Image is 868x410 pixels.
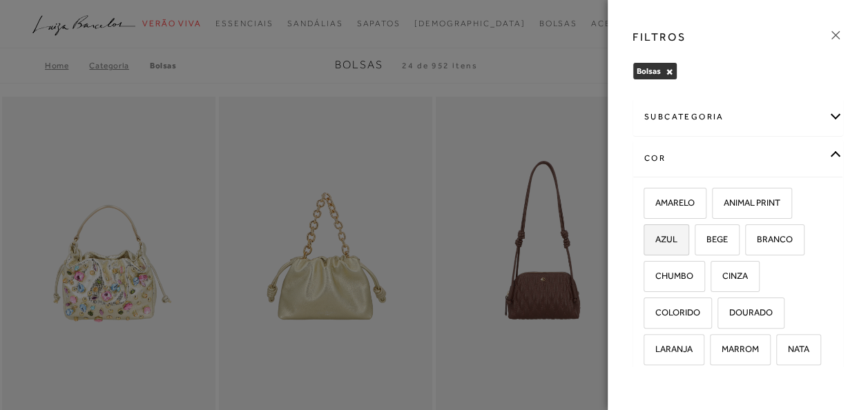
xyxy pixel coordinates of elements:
[642,344,655,358] input: LARANJA
[713,197,780,208] span: ANIMAL PRINT
[633,29,686,45] h3: FILTROS
[712,271,748,281] span: CINZA
[778,344,809,354] span: NATA
[645,271,693,281] span: CHUMBO
[642,198,655,212] input: AMARELO
[696,234,728,244] span: BEGE
[693,235,706,248] input: BEGE
[711,344,759,354] span: MARROM
[708,344,722,358] input: MARROM
[642,235,655,248] input: AZUL
[743,235,757,248] input: BRANCO
[645,197,695,208] span: AMARELO
[642,271,655,285] input: CHUMBO
[642,308,655,322] input: COLORIDO
[708,271,722,285] input: CINZA
[645,307,700,318] span: COLORIDO
[719,307,773,318] span: DOURADO
[645,234,677,244] span: AZUL
[645,344,693,354] span: LARANJA
[666,67,673,77] button: Bolsas Close
[746,234,793,244] span: BRANCO
[774,344,788,358] input: NATA
[633,99,842,135] div: subcategoria
[710,198,724,212] input: ANIMAL PRINT
[637,66,661,76] span: Bolsas
[715,308,729,322] input: DOURADO
[633,140,842,177] div: cor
